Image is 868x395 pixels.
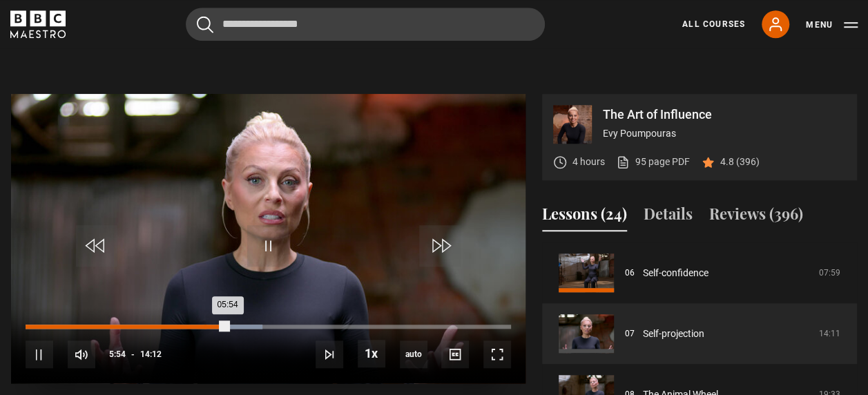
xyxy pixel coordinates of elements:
[603,108,846,121] p: The Art of Influence
[441,340,469,368] button: Captions
[400,340,427,368] span: auto
[109,342,126,367] span: 5:54
[682,18,745,30] a: All Courses
[358,340,385,367] button: Playback Rate
[709,202,803,231] button: Reviews (396)
[400,340,427,368] div: Current quality: 720p
[644,202,693,231] button: Details
[572,155,605,169] p: 4 hours
[26,340,53,368] button: Pause
[10,10,66,38] svg: BBC Maestro
[643,327,704,341] a: Self-projection
[11,94,525,383] video-js: Video Player
[643,266,708,280] a: Self-confidence
[316,340,343,368] button: Next Lesson
[186,8,545,41] input: Search
[483,340,511,368] button: Fullscreen
[616,155,690,169] a: 95 page PDF
[140,342,162,367] span: 14:12
[806,18,858,32] button: Toggle navigation
[720,155,760,169] p: 4.8 (396)
[68,340,95,368] button: Mute
[26,325,511,329] div: Progress Bar
[542,202,627,231] button: Lessons (24)
[131,349,135,359] span: -
[197,16,213,33] button: Submit the search query
[603,126,846,141] p: Evy Poumpouras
